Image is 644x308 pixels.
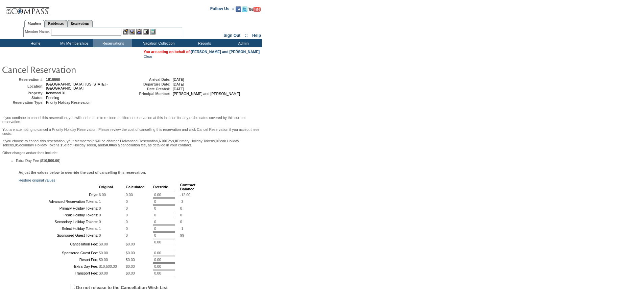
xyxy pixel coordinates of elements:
[216,139,218,143] b: 0
[126,206,128,210] span: 0
[99,220,101,224] span: 0
[99,264,117,268] span: $10,500.00
[19,192,98,198] td: Days:
[99,251,108,255] span: $0.00
[173,77,184,81] span: [DATE]
[2,116,260,163] span: If you continue to cancel this reservation, you will not be able to re-book a different reservati...
[120,139,122,143] b: 1
[54,39,93,47] td: My Memberships
[99,185,113,189] b: Original
[99,206,101,210] span: 0
[45,20,67,27] a: Residences
[223,39,262,47] td: Admin
[130,92,170,96] td: Principal Member:
[126,213,128,217] span: 0
[126,264,135,268] span: $0.00
[252,33,261,38] a: Help
[150,29,156,34] img: b_calculator.gif
[15,39,54,47] td: Home
[130,87,170,91] td: Date Created:
[19,219,98,225] td: Secondary Holiday Tokens:
[3,96,44,100] td: Status:
[19,257,98,263] td: Resort Fee:
[61,143,63,147] b: 1
[3,91,44,95] td: Property:
[19,239,98,249] td: Cancellation Fee:
[99,271,108,275] span: $0.00
[173,87,184,91] span: [DATE]
[126,193,133,197] span: 0.00
[19,170,146,174] b: Adjust the values below to override the cost of cancelling this reservation.
[93,39,132,47] td: Reservations
[242,6,247,12] img: Follow us on Twitter
[180,220,182,224] span: 0
[104,143,113,147] b: $0.00
[144,50,260,54] span: You are acting on behalf of:
[6,2,50,16] img: Compass Home
[19,198,98,205] td: Advanced Reservation Tokens:
[19,263,98,269] td: Extra Day Fee:
[19,232,98,238] td: Sponsored Guest Tokens:
[3,100,44,104] td: Reservation Type:
[99,227,101,231] span: 1
[99,199,101,204] span: 1
[236,6,241,12] img: Become our fan on Facebook
[180,199,183,204] span: -3
[210,6,234,14] td: Follow Us ::
[19,178,55,182] a: Restore original values
[242,8,247,13] a: Follow us on Twitter
[153,185,168,189] b: Override
[19,250,98,256] td: Sponsored Guest Fee:
[99,213,101,217] span: 0
[46,91,66,95] span: Ironwood 01
[159,139,166,143] b: 6.00
[46,96,59,100] span: Pending
[130,82,170,86] td: Departure Date:
[136,29,142,34] img: Impersonate
[15,143,17,147] b: 0
[19,226,98,232] td: Select Holiday Tokens:
[173,82,184,86] span: [DATE]
[180,206,182,210] span: 0
[132,39,184,47] td: Vacation Collection
[180,183,195,191] b: Contract Balance
[46,82,108,90] span: [GEOGRAPHIC_DATA], [US_STATE] - [GEOGRAPHIC_DATA]
[184,39,223,47] td: Reports
[130,77,170,81] td: Arrival Date:
[46,77,60,81] span: 1816668
[126,233,128,237] span: 0
[144,54,152,58] a: Clear
[99,242,108,246] span: $0.00
[143,29,149,34] img: Reservations
[41,159,59,163] b: $10,500.00
[245,33,248,38] span: ::
[248,7,261,12] img: Subscribe to our YouTube Channel
[19,270,98,276] td: Transport Fee:
[2,63,137,76] img: pgTtlCancelRes.gif
[180,193,190,197] span: -12.00
[173,92,240,96] span: [PERSON_NAME] and [PERSON_NAME]
[236,8,241,13] a: Become our fan on Facebook
[25,29,51,34] div: Member Name:
[24,20,45,27] a: Members
[16,159,260,163] li: Extra Day Fee ( )
[126,271,135,275] span: $0.00
[191,50,260,54] a: [PERSON_NAME] and [PERSON_NAME]
[180,233,184,237] span: 99
[3,82,44,90] td: Location:
[180,227,183,231] span: -1
[99,193,106,197] span: 6.00
[126,220,128,224] span: 0
[19,205,98,211] td: Primary Holiday Tokens:
[2,139,260,147] p: If you choose to cancel this reservation, your Membership will be charged Advanced Reservation, D...
[99,233,101,237] span: 0
[67,20,93,27] a: Reservations
[175,139,177,143] b: 0
[129,29,135,34] img: View
[126,227,128,231] span: 0
[180,213,182,217] span: 0
[123,29,128,34] img: b_edit.gif
[99,258,108,262] span: $0.00
[223,33,240,38] a: Sign Out
[76,285,168,290] label: Do not release to the Cancellation Wish List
